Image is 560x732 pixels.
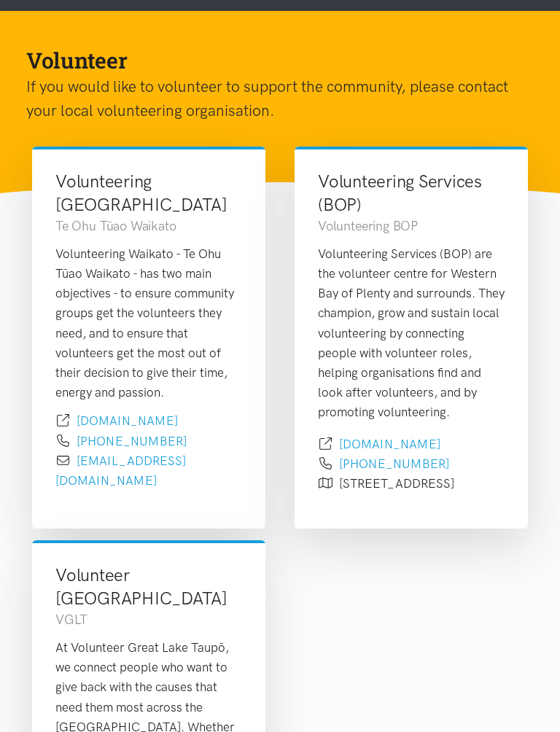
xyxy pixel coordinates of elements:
p: Volunteering Services (BOP) are the volunteer centre for Western Bay of Plenty and surrounds. The... [318,244,505,423]
h2: Volunteering [GEOGRAPHIC_DATA] [55,170,242,217]
a: [PHONE_NUMBER] [77,434,187,448]
div: Volunteering Waikato - Te Ohu Tūao Waikato - has two main objectives - to ensure community groups... [55,244,242,403]
a: [DOMAIN_NAME] [339,437,440,451]
h3: Volunteering BOP [318,217,505,235]
h2: Volunteering Services (BOP) [318,170,505,217]
h3: Te Ohu Tūao Waikato [55,217,242,235]
a: [EMAIL_ADDRESS][DOMAIN_NAME] [55,453,186,488]
h1: Volunteer [26,46,510,74]
p: If you would like to volunteer to support the community, please contact your local volunteering o... [26,74,510,123]
p: [STREET_ADDRESS] [339,474,454,494]
a: [DOMAIN_NAME] [77,413,178,428]
h3: VGLT [55,611,242,629]
a: [PHONE_NUMBER] [339,456,449,471]
h2: Volunteer [GEOGRAPHIC_DATA] [55,564,242,611]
